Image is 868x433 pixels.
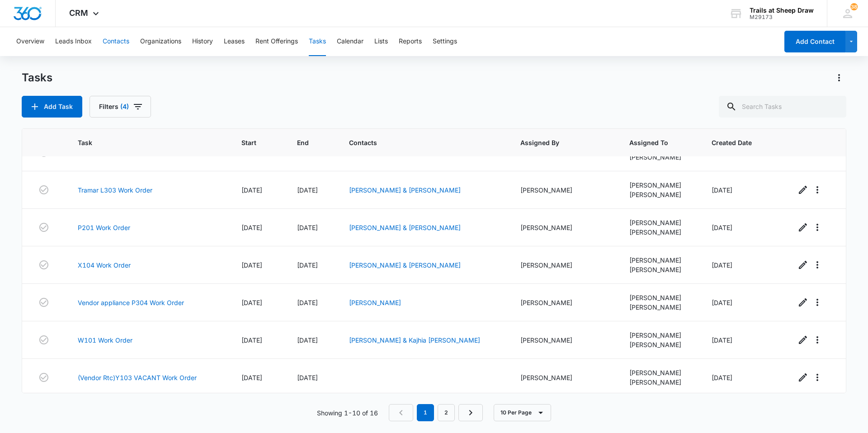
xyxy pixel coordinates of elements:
input: Search Tasks [719,96,846,118]
a: [PERSON_NAME] [349,299,401,306]
a: [PERSON_NAME] & [PERSON_NAME] [349,261,461,269]
div: [PERSON_NAME] [520,373,608,382]
span: Assigned By [520,138,594,147]
span: (4) [120,104,129,110]
div: notifications count [850,3,858,10]
span: [DATE] [297,261,318,269]
span: [DATE] [712,224,732,231]
button: Actions [832,71,846,85]
span: [DATE] [241,374,262,381]
span: [DATE] [297,224,318,231]
div: [PERSON_NAME] [629,293,690,302]
div: account name [750,7,814,14]
h1: Tasks [22,71,52,85]
span: [DATE] [297,186,318,194]
div: [PERSON_NAME] [520,260,608,270]
a: W101 Work Order [78,335,132,345]
button: 10 Per Page [494,404,551,421]
div: [PERSON_NAME] [629,330,690,340]
nav: Pagination [389,404,483,421]
a: (Vendor Rtc)Y103 VACANT Work Order [78,373,197,382]
div: [PERSON_NAME] [520,223,608,232]
div: [PERSON_NAME] [629,180,690,190]
button: Add Contact [784,31,845,52]
button: Leases [224,27,245,56]
span: [DATE] [712,336,732,344]
span: [DATE] [712,374,732,381]
button: Tasks [309,27,326,56]
div: [PERSON_NAME] [629,227,690,237]
span: 38 [850,3,858,10]
div: [PERSON_NAME] [629,340,690,349]
div: account id [750,14,814,20]
div: [PERSON_NAME] [520,335,608,345]
span: [DATE] [297,374,318,381]
button: Settings [433,27,457,56]
div: [PERSON_NAME] [629,368,690,377]
span: [DATE] [712,299,732,306]
span: [DATE] [712,186,732,194]
span: [DATE] [712,261,732,269]
p: Showing 1-10 of 16 [317,408,378,418]
span: [DATE] [297,299,318,306]
a: P201 Work Order [78,223,130,232]
span: [DATE] [241,336,262,344]
span: Task [78,138,207,147]
span: [DATE] [241,186,262,194]
a: Tramar L303 Work Order [78,185,152,195]
button: Contacts [103,27,129,56]
div: [PERSON_NAME] [629,377,690,387]
span: [DATE] [241,224,262,231]
div: [PERSON_NAME] [629,218,690,227]
a: Page 2 [438,404,455,421]
div: [PERSON_NAME] [520,185,608,195]
a: X104 Work Order [78,260,131,270]
a: [PERSON_NAME] & [PERSON_NAME] [349,186,461,194]
div: [PERSON_NAME] [629,302,690,312]
a: Next Page [458,404,483,421]
button: Organizations [140,27,181,56]
button: Reports [399,27,422,56]
span: [DATE] [297,336,318,344]
button: Overview [16,27,44,56]
span: Assigned To [629,138,677,147]
span: [DATE] [241,299,262,306]
button: Leads Inbox [55,27,92,56]
button: Lists [374,27,388,56]
span: Contacts [349,138,486,147]
div: [PERSON_NAME] [629,152,690,162]
button: Filters(4) [90,96,151,118]
span: [DATE] [241,261,262,269]
span: Start [241,138,262,147]
a: [PERSON_NAME] & [PERSON_NAME] [349,224,461,231]
button: History [192,27,213,56]
a: [PERSON_NAME] & Kajhia [PERSON_NAME] [349,336,480,344]
div: [PERSON_NAME] [629,265,690,274]
em: 1 [417,404,434,421]
div: [PERSON_NAME] [520,298,608,307]
button: Add Task [22,96,82,118]
div: [PERSON_NAME] [629,255,690,265]
button: Calendar [337,27,363,56]
a: Vendor appliance P304 Work Order [78,298,184,307]
button: Rent Offerings [255,27,298,56]
span: End [297,138,314,147]
span: CRM [69,8,88,18]
div: [PERSON_NAME] [629,190,690,199]
span: Created Date [712,138,761,147]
